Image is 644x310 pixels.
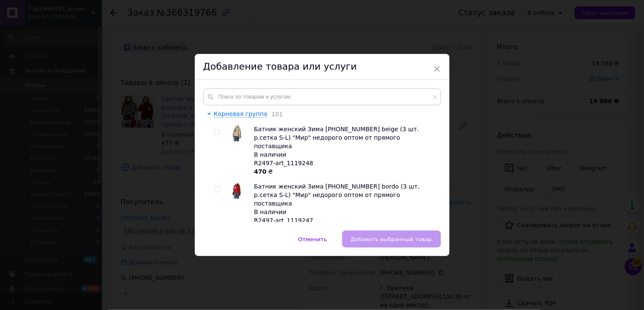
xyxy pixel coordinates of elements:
[195,54,450,80] div: Добавление товара или услуги
[254,150,436,159] div: В наличии
[203,88,441,105] input: Поиск по товарам и услугам
[433,62,441,76] span: ×
[298,236,327,242] span: Отменить
[231,183,243,199] img: Батник женский Зима 4229-2855-1 bordo (3 шт. р.сетка S-L) "Мир" недорого оптом от прямого поставщика
[267,111,283,118] span: 101
[214,110,267,117] span: Корневая группа
[254,160,314,166] span: R2497-art_1119248
[231,125,243,141] img: Батник женский Зима 4229-2855-2 beige (3 шт. р.сетка S-L) "Мир" недорого оптом от прямого поставщика
[254,126,419,149] span: Батник женский Зима [PHONE_NUMBER] beige (3 шт. р.сетка S-L) "Мир" недорого оптом от прямого пост...
[254,168,267,175] b: 470
[290,231,336,248] button: Отменить
[254,167,436,176] div: ₴
[254,217,314,224] span: R2497-art_1119247
[254,183,420,207] span: Батник женский Зима [PHONE_NUMBER] bordo (3 шт. р.сетка S-L) "Мир" недорого оптом от прямого пост...
[254,208,436,216] div: В наличии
